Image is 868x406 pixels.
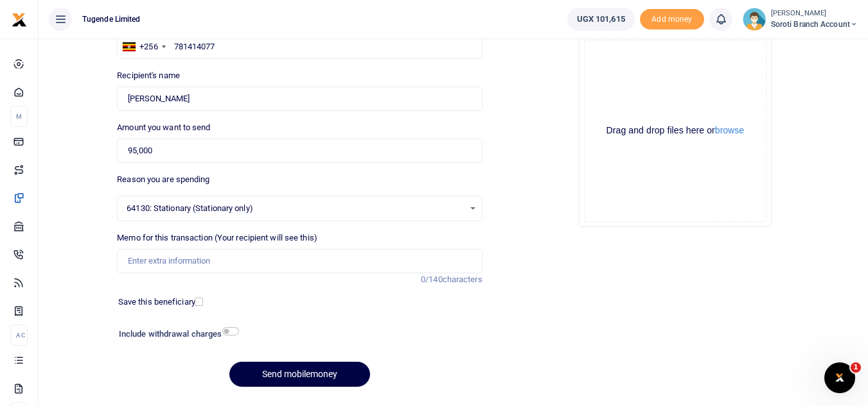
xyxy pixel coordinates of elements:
label: Save this beneficiary [118,296,195,309]
a: UGX 101,615 [567,8,635,31]
label: Memo for this transaction (Your recipient will see this) [117,232,317,244]
small: [PERSON_NAME] [771,8,858,19]
span: Tugende Limited [77,13,146,25]
span: Soroti Branch Account [771,19,858,30]
a: Add money [640,13,704,23]
div: Drag and drop files here or [585,124,766,137]
label: Reason you are spending [117,173,209,186]
a: logo-small logo-large logo-large [12,14,27,24]
input: Loading name... [117,87,482,111]
button: browse [715,126,744,135]
span: 64130: Stationary (Stationary only) [127,202,463,215]
button: Send mobilemoney [229,362,370,387]
img: profile-user [743,8,766,31]
div: +256 [139,40,157,53]
input: UGX [117,139,482,163]
a: profile-user [PERSON_NAME] Soroti Branch Account [743,8,858,31]
iframe: Intercom live chat [824,362,855,393]
label: Amount you want to send [117,121,210,134]
li: Toup your wallet [640,9,704,30]
label: Recipient's name [117,69,180,82]
div: File Uploader [579,35,772,227]
li: M [10,106,28,127]
li: Wallet ballance [562,8,640,31]
div: Uganda: +256 [118,35,169,58]
img: logo-small [12,12,27,28]
h6: Include withdrawal charges [119,329,233,339]
span: 0/140 [421,275,443,284]
span: characters [443,275,483,284]
input: Enter phone number [117,35,482,59]
span: 1 [851,362,861,373]
input: Enter extra information [117,249,482,273]
span: UGX 101,615 [577,13,625,26]
li: Ac [10,325,28,346]
span: Add money [640,9,704,30]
